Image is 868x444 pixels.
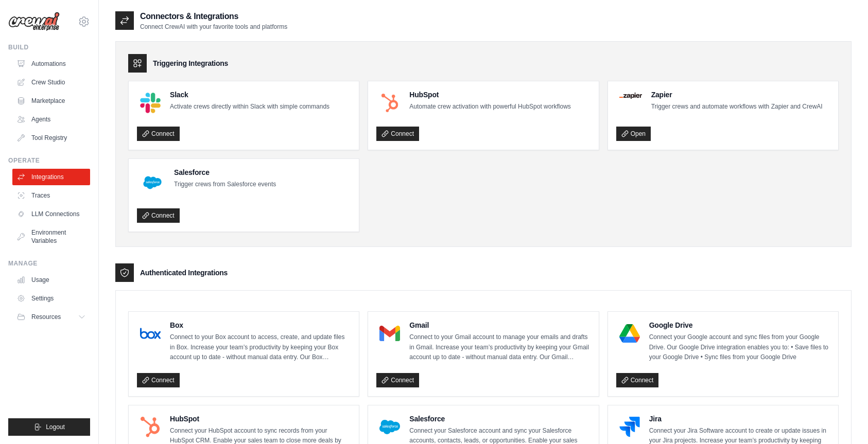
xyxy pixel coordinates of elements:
[409,102,570,112] p: Automate crew activation with powerful HubSpot workflows
[12,290,90,307] a: Settings
[137,127,180,141] a: Connect
[12,169,90,185] a: Integrations
[8,259,90,268] div: Manage
[140,268,228,278] h3: Authenticated Integrations
[140,10,287,23] h2: Connectors & Integrations
[651,102,823,112] p: Trigger crews and automate workflows with Zapier and CrewAI
[12,272,90,288] a: Usage
[12,187,90,204] a: Traces
[170,320,351,330] h4: Box
[170,332,351,363] p: Connect to your Box account to access, create, and update files in Box. Increase your team’s prod...
[649,414,830,424] h4: Jira
[376,127,419,141] a: Connect
[170,90,329,100] h4: Slack
[619,93,642,99] img: Zapier Logo
[12,74,90,91] a: Crew Studio
[46,423,65,431] span: Logout
[137,373,180,387] a: Connect
[616,373,659,387] a: Connect
[12,130,90,146] a: Tool Registry
[12,206,90,222] a: LLM Connections
[12,111,90,128] a: Agents
[409,320,590,330] h4: Gmail
[409,90,570,100] h4: HubSpot
[409,414,590,424] h4: Salesforce
[153,58,228,68] h3: Triggering Integrations
[376,373,419,387] a: Connect
[137,208,180,223] a: Connect
[140,23,287,31] p: Connect CrewAI with your favorite tools and platforms
[140,417,161,437] img: HubSpot Logo
[140,93,161,113] img: Slack Logo
[649,332,830,363] p: Connect your Google account and sync files from your Google Drive. Our Google Drive integration e...
[12,56,90,72] a: Automations
[651,90,823,100] h4: Zapier
[8,418,90,436] button: Logout
[619,323,640,344] img: Google Drive Logo
[619,417,640,437] img: Jira Logo
[140,170,165,195] img: Salesforce Logo
[140,323,161,344] img: Box Logo
[409,332,590,363] p: Connect to your Gmail account to manage your emails and drafts in Gmail. Increase your team’s pro...
[649,320,830,330] h4: Google Drive
[12,93,90,109] a: Marketplace
[174,167,276,177] h4: Salesforce
[12,224,90,249] a: Environment Variables
[8,43,90,51] div: Build
[379,323,400,344] img: Gmail Logo
[174,180,276,190] p: Trigger crews from Salesforce events
[8,156,90,165] div: Operate
[12,309,90,325] button: Resources
[170,414,351,424] h4: HubSpot
[379,417,400,437] img: Salesforce Logo
[379,93,400,113] img: HubSpot Logo
[170,102,329,112] p: Activate crews directly within Slack with simple commands
[8,12,60,31] img: Logo
[31,313,61,321] span: Resources
[616,127,651,141] a: Open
